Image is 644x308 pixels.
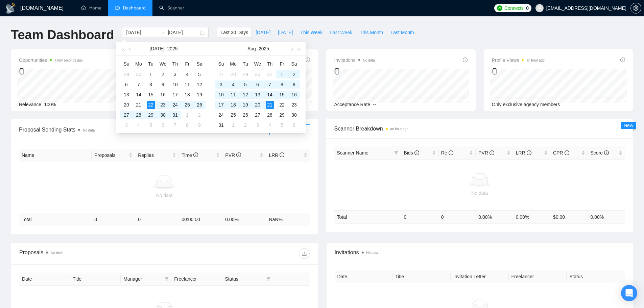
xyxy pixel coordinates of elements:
[193,152,198,157] span: info-circle
[335,270,393,283] th: Date
[366,251,378,255] span: No data
[449,150,453,155] span: info-circle
[81,5,101,11] a: homeHome
[70,273,121,286] th: Title
[387,27,418,38] button: Last Month
[476,210,513,223] td: 0.00 %
[356,27,387,38] button: This Month
[138,151,171,159] span: Replies
[527,150,531,155] span: info-circle
[171,273,222,286] th: Freelancer
[526,4,529,12] span: 0
[299,248,310,259] button: download
[19,248,164,259] div: Proposals
[19,125,234,134] span: Proposal Sending Stats
[492,102,560,107] span: Only exclusive agency members
[334,210,401,223] td: Total
[163,274,170,284] span: filter
[504,4,525,12] span: Connects:
[300,29,323,36] span: This Week
[274,27,296,38] button: [DATE]
[123,275,162,283] span: Manager
[567,270,625,283] th: Status
[588,210,625,223] td: 0.00 %
[275,127,304,133] span: By Freelancer
[630,5,641,11] a: setting
[19,65,83,78] div: 0
[160,30,165,35] span: to
[147,57,152,62] span: info-circle
[390,127,408,131] time: an hour ago
[334,65,375,78] div: 0
[126,29,157,36] input: Start date
[414,150,419,155] span: info-circle
[265,274,272,284] span: filter
[334,102,371,107] span: Acceptance Rate
[334,56,375,64] span: Invitations
[203,102,209,107] span: -%
[335,248,625,257] span: Invitations
[176,56,217,64] span: Proposals
[441,150,453,156] span: Re
[165,277,169,281] span: filter
[620,57,625,62] span: info-circle
[631,5,641,11] span: setting
[401,210,438,223] td: 0
[11,27,114,43] h1: Team Dashboard
[394,151,398,155] span: filter
[269,152,284,158] span: LRR
[94,151,127,159] span: Proposals
[565,150,569,155] span: info-circle
[266,277,270,281] span: filter
[553,150,569,156] span: CPR
[121,273,171,286] th: Manager
[44,102,56,107] span: 100%
[92,213,135,226] td: 0
[5,3,16,14] img: logo
[404,150,419,156] span: Bids
[326,27,356,38] button: Last Week
[497,5,502,11] img: upwork-logo.png
[463,57,468,62] span: info-circle
[280,152,284,157] span: info-circle
[363,58,375,62] span: No data
[438,210,476,223] td: 0
[334,124,625,133] span: Scanner Breakdown
[54,58,82,62] time: a few seconds ago
[176,102,200,107] span: Reply Rate
[296,27,326,38] button: This Week
[373,102,376,107] span: --
[360,29,383,36] span: This Month
[526,58,544,62] time: an hour ago
[278,29,293,36] span: [DATE]
[168,29,198,36] input: End date
[159,5,184,11] a: searchScanner
[160,30,165,35] span: swap-right
[537,6,542,10] span: user
[123,5,146,11] span: Dashboard
[252,27,274,38] button: [DATE]
[516,150,531,156] span: LRR
[236,152,241,157] span: info-circle
[19,149,92,162] th: Name
[513,210,550,223] td: 0.00 %
[19,273,70,286] th: Date
[451,270,509,283] th: Invitation Letter
[337,189,623,197] div: No data
[225,152,241,158] span: PVR
[115,5,120,10] span: dashboard
[490,150,494,155] span: info-circle
[330,29,352,36] span: Last Week
[92,149,135,162] th: Proposals
[19,213,92,226] td: Total
[19,102,41,107] span: Relevance
[492,65,545,78] div: 0
[266,213,310,226] td: NaN %
[19,56,83,64] span: Opportunities
[392,270,451,283] th: Title
[621,285,637,301] div: Open Intercom Messenger
[337,150,368,156] span: Scanner Name
[225,275,263,283] span: Status
[222,213,266,226] td: 0.00 %
[256,29,270,36] span: [DATE]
